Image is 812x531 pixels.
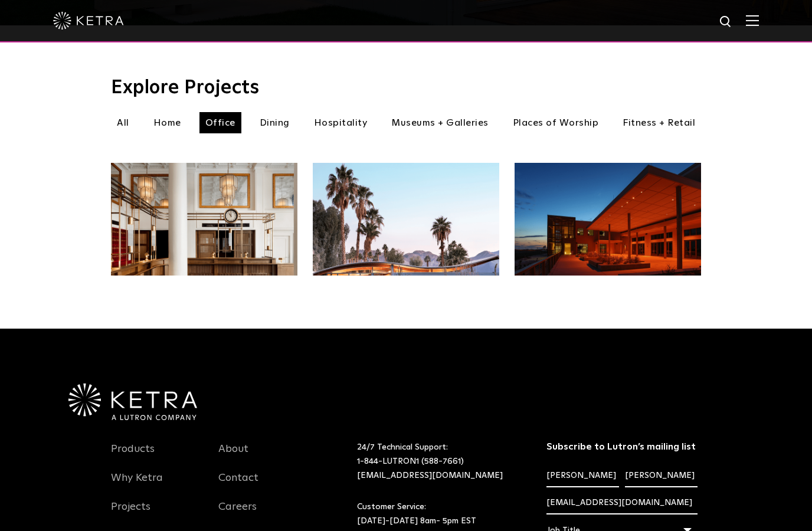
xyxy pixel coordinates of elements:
a: [EMAIL_ADDRESS][DOMAIN_NAME] [357,471,503,480]
input: First Name [546,465,619,487]
img: New-Project-Page-hero-(3x)_0013_LODGE_MAY2019_B1_EXTERIOR_001 [515,163,701,309]
a: Projects [111,500,150,527]
input: Last Name [625,465,698,487]
p: 24/7 Technical Support: [357,441,517,483]
h3: Subscribe to Lutron’s mailing list [546,441,698,453]
li: Office [199,112,241,133]
li: Fitness + Retail [617,112,701,133]
img: ketra-logo-2019-white [53,12,124,29]
a: About [218,442,248,470]
li: Dining [254,112,296,133]
a: 1-844-LUTRON1 (588-7661) [357,457,464,466]
a: Products [111,442,155,470]
li: Museums + Galleries [385,112,495,133]
img: New-Project-Page-hero-(3x)_0027_0010_RiggsHotel_01_20_20_LARGE [111,163,297,309]
h3: Explore Projects [111,78,701,97]
li: Hospitality [308,112,374,133]
img: Ketra-aLutronCo_White_RGB [68,383,197,420]
a: Contact [218,471,258,499]
li: Places of Worship [507,112,605,133]
li: All [111,112,135,133]
a: Why Ketra [111,471,163,499]
input: Email [546,492,698,514]
li: Home [148,112,187,133]
img: Hamburger%20Nav.svg [746,15,759,26]
img: search icon [719,15,734,29]
a: Careers [218,500,257,527]
img: New-Project-Page-hero-(3x)_0023_2020.1.10-Wave-House_0762-FINAL [313,163,499,309]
